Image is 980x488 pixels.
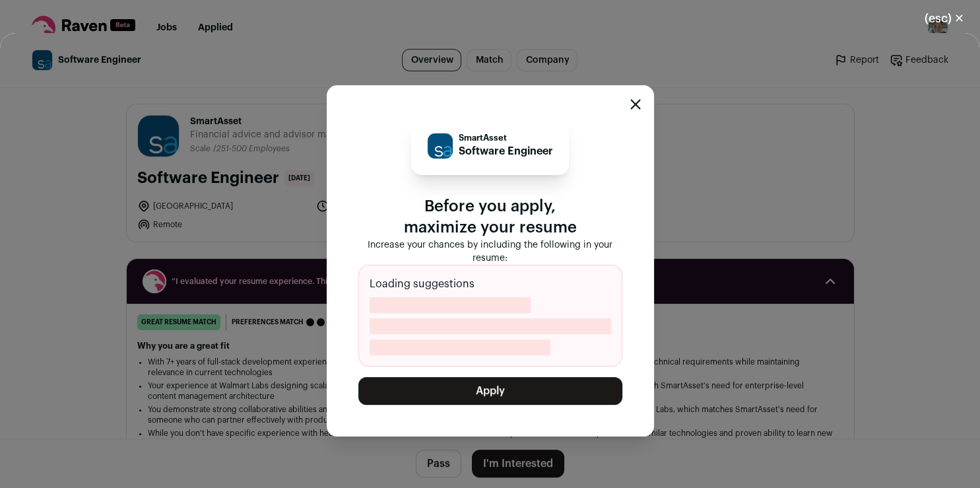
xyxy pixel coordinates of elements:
[630,99,641,110] button: Close modal
[358,196,622,238] p: Before you apply, maximize your resume
[459,133,553,143] p: SmartAsset
[358,238,622,265] p: Increase your chances by including the following in your resume:
[909,4,980,33] button: Close modal
[459,143,553,159] p: Software Engineer
[358,377,622,405] button: Apply
[358,265,622,366] div: Loading suggestions
[428,133,453,158] img: 55b7a365455c8fb8caba19a799cafb2483867b676fb64d51fd44d607193e4758.jpg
